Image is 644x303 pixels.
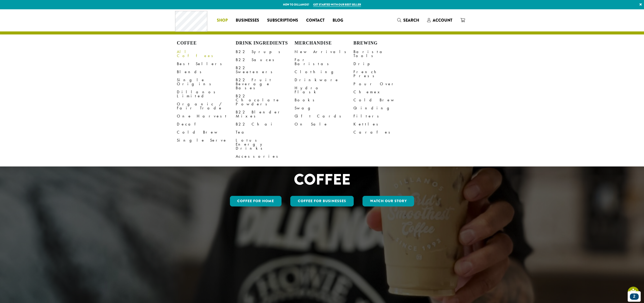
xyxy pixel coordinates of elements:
[213,16,232,24] a: Shop
[236,120,295,128] a: B22 Chai
[295,56,353,68] a: For Baristas
[353,68,412,80] a: French Press
[295,120,353,128] a: On Sale
[290,196,354,206] a: Coffee For Businesses
[230,196,282,206] a: Coffee for Home
[177,60,236,68] a: Best Sellers
[177,48,236,60] a: All Coffees
[295,48,353,56] a: New Arrivals
[177,88,236,100] a: Dillanos Limited
[295,96,353,104] a: Books
[393,16,423,24] a: Search
[267,17,298,24] span: Subscriptions
[353,60,412,68] a: Drip
[353,88,412,96] a: Chemex
[236,136,295,152] a: Lotus Energy Drinks
[353,104,412,112] a: Grinding
[353,48,412,60] a: Barista Tools
[353,40,412,46] h4: Brewing
[177,68,236,76] a: Blends
[217,17,228,24] span: Shop
[177,76,236,88] a: Single Origins
[295,40,353,46] h4: Merchandise
[363,196,414,206] a: Watch Our Story
[236,17,259,24] span: Businesses
[236,108,295,120] a: B22 Blender Mixes
[353,120,412,128] a: Kettles
[433,17,452,23] span: Account
[177,120,236,128] a: Decaf
[236,56,295,64] a: B22 Sauces
[403,17,419,23] span: Search
[295,84,353,96] a: Hydro Flask
[236,76,295,92] a: B22 Fruit Beverage Bases
[306,17,325,24] span: Contact
[236,64,295,76] a: B22 Sweeteners
[236,48,295,56] a: B22 Syrups
[333,17,343,24] span: Blog
[236,128,295,136] a: Tea
[353,96,412,104] a: Cold Brew
[177,112,236,120] a: One Harvest
[295,112,353,120] a: Gift Cards
[295,68,353,76] a: Clothing
[236,152,295,160] a: Accessories
[353,128,412,136] a: Carafes
[295,104,353,112] a: Swag
[177,100,236,112] a: Organic / Fair Trade
[177,136,236,144] a: Single Serve
[295,76,353,84] a: Drinkware
[353,112,412,120] a: Filters
[177,40,236,46] h4: Coffee
[236,92,295,108] a: B22 Chocolate Powders
[236,40,295,46] h4: Drink Ingredients
[313,3,361,7] a: Get started with our best seller
[177,128,236,136] a: Cold Brew
[353,80,412,88] a: Pour Over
